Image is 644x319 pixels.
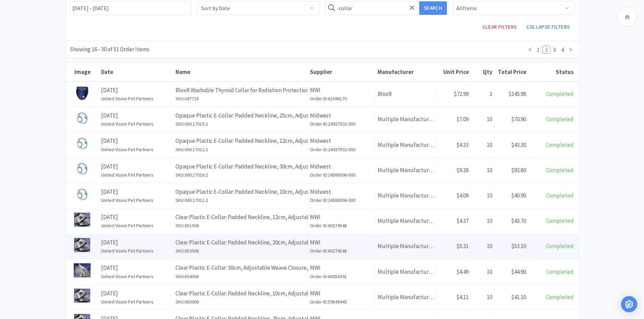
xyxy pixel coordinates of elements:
div: Qty [472,68,493,76]
div: Multiple Manufacturers [376,238,437,255]
div: Total Price [496,68,526,76]
div: Multiple Manufacturers [376,162,437,179]
span: $43.70 [511,217,526,224]
h6: United Vision Pet Partners [101,120,172,128]
p: Opaque Plastic E-Collar: Padded Neckline, 10cm, Adjustable Snap Closure, 1 each [175,187,306,196]
div: BloxR [376,85,437,103]
a: 4 [559,46,566,53]
span: $43.30 [511,141,526,149]
div: Unit Price [438,68,469,76]
span: Completed [546,242,574,250]
p: Opaque Plastic E-Collar: Padded Neckline, 30cm, Adjustable Snap Closure, 1 each [175,162,306,171]
img: 60cc5b2340824aca927f5e8a0493ee06_6783.png [74,238,90,252]
h6: SKU: 651006 [175,222,306,229]
h6: SKU: 000.17012.2 [175,146,306,153]
h6: Order ID: 24937502-000 [310,146,374,153]
div: Multiple Manufacturers [376,187,437,204]
span: Completed [546,293,574,301]
div: Image [67,68,98,76]
p: [DATE] [101,187,172,196]
div: Multiple Manufacturers [376,212,437,230]
li: 2 [542,46,550,54]
span: Completed [546,90,574,98]
p: Opaque Plastic E-Collar: Padded Neckline, 12cm, Adjustable Snap Closure, 1 each [175,136,306,145]
a: 3 [551,46,558,53]
p: Clear Plastic E-Collar: 30cm, Adjustable Weave Closure, 1 each [175,263,306,272]
span: $5.31 [456,242,469,250]
span: Completed [546,268,574,275]
img: c5d863ef756e41659457c04d127d49ed_6428.png [74,263,90,277]
h6: SKU: 000.17016.2 [175,171,306,179]
h6: United Vision Pet Partners [101,222,172,229]
i: icon: right [569,48,573,52]
span: $41.10 [511,293,526,301]
i: icon: left [528,48,532,52]
span: $4.37 [456,217,469,224]
img: d4d9677195e046998977d02517f38a36_9363.png [76,86,88,100]
div: 10 [471,238,494,255]
span: $145.98 [508,90,526,98]
div: 2 [471,85,494,103]
span: Completed [546,192,574,199]
p: Clear Plastic E-Collar: Padded Neckline, 20cm, Adjustable Snap Closure, 1 each [175,238,306,247]
div: Multiple Manufacturers [376,136,437,154]
p: [DATE] [101,213,172,222]
h6: Order ID: 24937502-000 [310,120,374,128]
h6: Order ID: 60274548 [310,247,374,255]
span: $53.10 [511,242,526,250]
span: $72.99 [454,90,469,98]
h6: SKU: 634006 [175,273,306,280]
h6: Order ID: 24588006-000 [310,196,374,204]
div: Sort by Date [201,2,230,15]
p: MWI [310,238,374,247]
button: Clear Filters [478,20,522,34]
h6: Order ID: 59849445 [310,298,374,305]
input: Select date range [70,1,192,15]
p: [DATE] [101,111,172,120]
span: $92.80 [511,166,526,174]
div: Showing 16 - 30 of 51 Order Items [70,45,149,54]
a: 2 [543,46,550,53]
span: $9.28 [456,166,469,174]
div: 10 [471,263,494,281]
p: Midwest [310,187,374,196]
div: Multiple Manufacturers [376,263,437,281]
h6: United Vision Pet Partners [101,95,172,102]
p: BloxR Washable Thyroid Collar for Radiation Protection: Large (15-22" Neck) [175,86,306,95]
div: Multiple Manufacturers [376,289,437,306]
span: $70.90 [511,115,526,123]
span: Completed [546,217,574,224]
div: Status [530,68,574,76]
div: All Items [456,2,477,15]
span: Completed [546,115,574,123]
h6: United Vision Pet Partners [101,298,172,305]
button: Search [419,1,447,15]
span: $4.09 [456,192,469,199]
div: 10 [471,289,494,306]
span: $40.90 [511,192,526,199]
p: [DATE] [101,136,172,145]
li: Next Page [567,46,575,54]
button: Collapse Filters [522,20,575,34]
a: 1 [534,46,542,53]
p: MWI [310,263,374,272]
li: Previous Page [526,46,534,54]
p: [DATE] [101,238,172,247]
p: [DATE] [101,263,172,272]
li: 4 [558,46,567,54]
p: Opaque Plastic E-Collar: Padded Neckline, 25cm, Adjustable Snap Closure, 1 each [175,111,306,120]
div: Multiple Manufacturers [376,111,437,128]
p: MWI [310,86,374,95]
h6: United Vision Pet Partners [101,146,172,153]
input: Search for items [325,1,447,15]
h6: United Vision Pet Partners [101,196,172,204]
h6: Order ID: 61696170 [310,95,374,102]
div: 10 [471,187,494,204]
p: Midwest [310,136,374,145]
span: Completed [546,141,574,149]
h6: SKU: 000.17015.2 [175,120,306,128]
p: [DATE] [101,162,172,171]
h6: Order ID: 24588006-000 [310,171,374,179]
span: $4.11 [456,293,469,301]
p: Midwest [310,162,374,171]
